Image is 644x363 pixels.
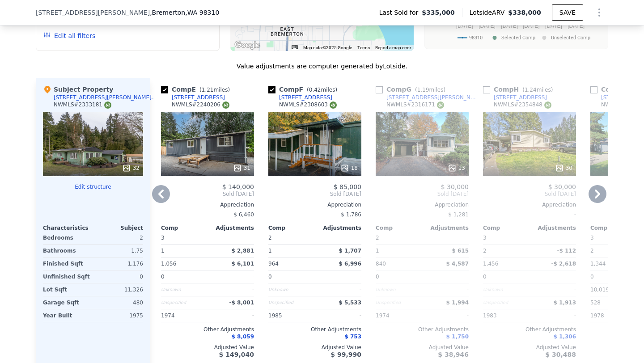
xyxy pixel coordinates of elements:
[448,211,469,218] span: $ 1,281
[375,45,411,50] a: Report a map error
[530,224,576,232] div: Adjustments
[43,31,95,40] button: Edit all filters
[161,326,254,333] div: Other Adjustments
[483,190,576,198] span: Sold [DATE]
[376,326,469,333] div: Other Adjustments
[501,35,535,41] text: Selected Comp
[43,183,143,190] button: Edit structure
[417,87,429,93] span: 1.19
[446,261,469,267] span: $ 4,587
[303,87,341,93] span: ( miles)
[376,235,379,241] span: 2
[233,39,262,51] a: Open this area in Google Maps (opens a new window)
[315,224,361,232] div: Adjustments
[422,8,455,17] span: $335,000
[43,296,91,309] div: Garage Sqft
[341,211,361,218] span: $ 1,786
[279,101,337,109] div: NWMLS # 2308603
[379,8,422,17] span: Last Sold for
[43,224,93,232] div: Characteristics
[161,201,254,208] div: Appreciation
[268,245,313,257] div: 1
[95,232,143,244] div: 2
[95,257,143,270] div: 1,176
[172,94,225,101] div: [STREET_ADDRESS]
[437,101,444,109] img: NWMLS Logo
[545,351,576,358] span: $ 30,488
[330,351,361,358] span: $ 99,990
[483,208,576,221] div: -
[548,183,576,190] span: $ 30,000
[452,248,469,254] span: $ 615
[208,224,254,232] div: Adjustments
[268,274,272,280] span: 0
[376,190,469,198] span: Sold [DATE]
[554,333,576,340] span: $ 1,306
[340,164,358,173] div: 18
[411,87,449,93] span: ( miles)
[590,261,606,267] span: 1,344
[209,232,254,244] div: -
[557,248,576,254] span: -$ 112
[229,300,254,306] span: -$ 8,001
[161,94,225,101] a: [STREET_ADDRESS]
[209,270,254,283] div: -
[441,183,469,190] span: $ 30,000
[43,245,91,257] div: Bathrooms
[95,283,143,296] div: 11,326
[344,333,361,340] span: $ 753
[161,344,254,351] div: Adjusted Value
[222,101,229,109] img: NWMLS Logo
[317,232,361,244] div: -
[590,245,635,257] div: 2
[386,101,444,109] div: NWMLS # 2316171
[161,245,206,257] div: 1
[334,183,361,190] span: $ 85,000
[339,300,361,306] span: $ 5,533
[268,201,361,208] div: Appreciation
[104,101,111,109] img: NWMLS Logo
[161,224,208,232] div: Comp
[483,283,528,296] div: Unknown
[552,4,583,21] button: SAVE
[422,224,469,232] div: Adjustments
[531,309,576,322] div: -
[531,232,576,244] div: -
[424,270,469,283] div: -
[531,283,576,296] div: -
[36,8,150,17] span: [STREET_ADDRESS][PERSON_NAME]
[268,190,361,198] span: Sold [DATE]
[268,326,361,333] div: Other Adjustments
[590,309,635,322] div: 1978
[494,94,547,101] div: [STREET_ADDRESS]
[43,257,91,270] div: Finished Sqft
[483,344,576,351] div: Adjusted Value
[43,232,91,244] div: Bedrooms
[531,270,576,283] div: -
[161,261,176,267] span: 1,056
[161,274,165,280] span: 0
[483,326,576,333] div: Other Adjustments
[555,164,572,173] div: 30
[483,94,547,101] a: [STREET_ADDRESS]
[202,87,214,93] span: 1.21
[95,270,143,283] div: 0
[483,296,528,309] div: Unspecified
[456,23,473,29] text: [DATE]
[317,283,361,296] div: -
[161,309,206,322] div: 1974
[161,190,254,198] span: Sold [DATE]
[376,85,449,94] div: Comp G
[551,35,590,41] text: Unselected Comp
[303,45,352,50] span: Map data ©2025 Google
[376,344,469,351] div: Adjusted Value
[494,101,551,109] div: NWMLS # 2354848
[424,283,469,296] div: -
[161,235,165,241] span: 3
[317,309,361,322] div: -
[339,248,361,254] span: $ 1,707
[268,224,315,232] div: Comp
[590,4,608,21] button: Show Options
[544,101,551,109] img: NWMLS Logo
[268,283,313,296] div: Unknown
